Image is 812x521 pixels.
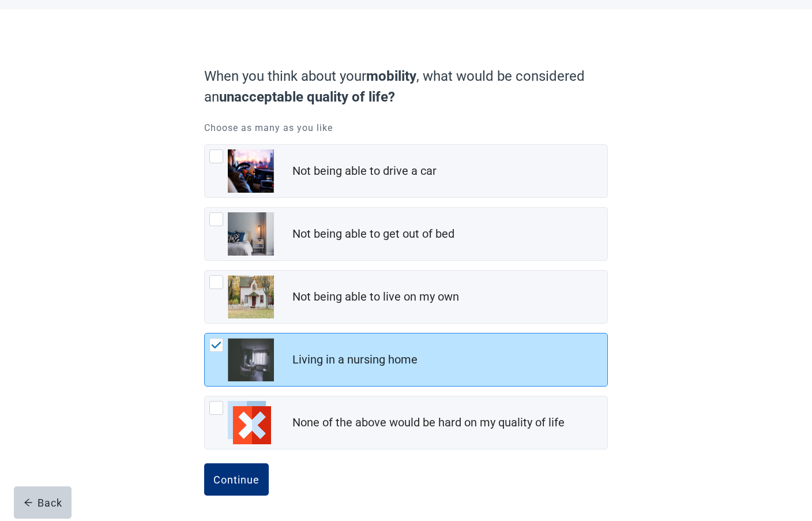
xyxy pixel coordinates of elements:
[292,351,418,368] div: Living in a nursing home
[292,288,459,305] div: Not being able to live on my own
[204,396,608,449] div: None of the above would be hard on my quality of life, checkbox, not checked
[204,207,608,261] div: Not being able to get out of bed, checkbox, not checked
[219,89,395,105] strong: unacceptable quality of life?
[24,497,62,508] div: Back
[24,498,33,507] span: arrow-left
[204,270,608,324] div: Not being able to live on my own, checkbox, not checked
[204,144,608,198] div: Not being able to drive a car, checkbox, not checked
[204,66,602,107] label: When you think about your , what would be considered an
[292,414,565,431] div: None of the above would be hard on my quality of life
[204,121,608,135] p: Choose as many as you like
[14,486,72,519] button: arrow-leftBack
[292,226,454,242] div: Not being able to get out of bed
[204,463,269,496] button: Continue
[292,163,437,179] div: Not being able to drive a car
[213,474,260,485] div: Continue
[366,68,416,84] strong: mobility
[204,333,608,387] div: Living in a nursing home, checkbox, checked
